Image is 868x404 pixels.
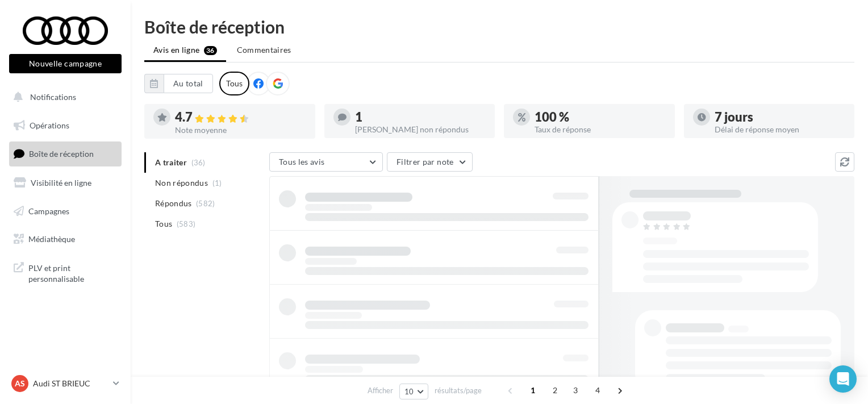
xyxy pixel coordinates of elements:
span: 10 [404,387,414,396]
button: Nouvelle campagne [9,54,122,73]
a: PLV et print personnalisable [7,256,124,289]
span: Commentaires [237,45,291,55]
span: Afficher [368,385,393,396]
button: 10 [399,384,428,399]
span: PLV et print personnalisable [28,260,117,285]
a: Opérations [7,114,124,138]
span: 2 [546,381,564,399]
span: (583) [177,219,196,228]
span: Notifications [30,92,76,102]
span: 1 [524,381,542,399]
a: Visibilité en ligne [7,171,124,195]
span: AS [15,378,25,389]
a: AS Audi ST BRIEUC [9,373,122,394]
span: (582) [196,199,215,208]
div: Taux de réponse [535,126,666,134]
div: Boîte de réception [144,18,854,35]
span: Visibilité en ligne [31,178,91,188]
p: Audi ST BRIEUC [33,378,108,389]
a: Boîte de réception [7,141,124,166]
span: 4 [589,381,607,399]
div: [PERSON_NAME] non répondus [355,126,486,134]
div: 4.7 [175,111,306,124]
span: Non répondus [155,177,208,189]
span: Répondus [155,198,192,209]
button: Tous les avis [269,152,383,172]
div: Tous [219,72,249,95]
div: 100 % [535,111,666,123]
div: Note moyenne [175,126,306,134]
span: Campagnes [28,206,69,215]
span: résultats/page [435,385,482,396]
a: Médiathèque [7,227,124,251]
div: 1 [355,111,486,123]
span: (1) [212,178,222,188]
span: Tous les avis [279,157,325,166]
div: 7 jours [715,111,846,123]
span: Médiathèque [28,234,75,244]
div: Open Intercom Messenger [829,365,857,393]
button: Au total [144,74,213,93]
button: Notifications [7,85,119,109]
button: Au total [164,74,213,93]
a: Campagnes [7,199,124,223]
span: Tous [155,218,172,230]
span: Boîte de réception [29,149,94,159]
button: Filtrer par note [387,152,473,172]
div: Délai de réponse moyen [715,126,846,134]
span: 3 [566,381,585,399]
span: Opérations [30,120,69,130]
